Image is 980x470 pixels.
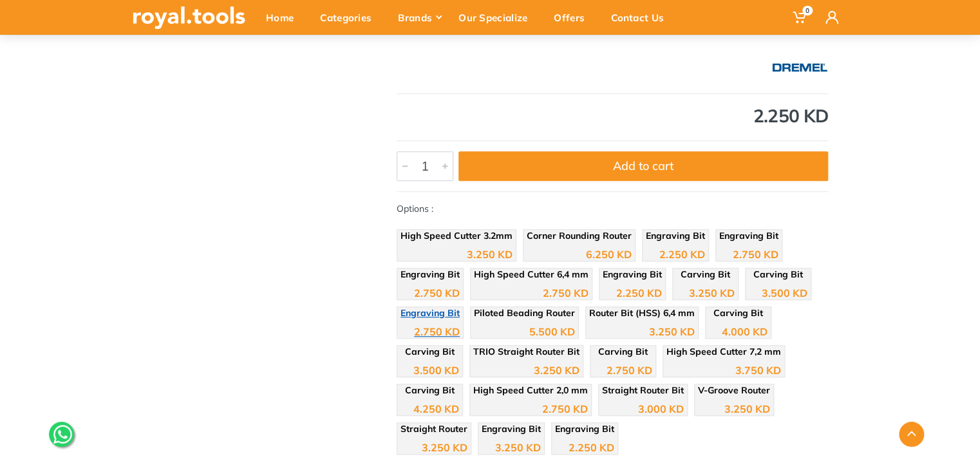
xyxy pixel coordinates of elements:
span: Corner Rounding Router [527,230,632,241]
div: 2.250 KD [569,442,614,453]
div: Offers [545,4,602,31]
span: Carving Bit [713,307,763,319]
div: 2.250 KD [397,107,828,125]
span: Engraving Bit [603,268,662,280]
div: 3.250 KD [724,404,770,414]
a: Engraving Bit 2.750 KD [397,268,464,300]
span: High Speed Cutter 3.2mm [400,230,513,241]
button: Add to cart [458,151,828,181]
div: 3.250 KD [467,249,513,259]
div: 3.750 KD [735,365,781,375]
div: 5.500 KD [529,326,575,337]
div: Brands [389,4,449,31]
a: High Speed Cutter 3.2mm 3.250 KD [397,229,516,261]
a: Corner Rounding Router 6.250 KD [523,229,636,261]
span: Router Bit (HSS) 6,4 mm [589,307,695,319]
a: Engraving Bit 2.750 KD [397,306,464,339]
span: Engraving Bit [719,230,778,241]
a: Carving Bit 3.500 KD [745,268,811,300]
img: royal.tools Logo [133,6,245,29]
span: Engraving Bit [646,230,705,241]
div: 3.000 KD [638,404,684,414]
a: Straight Router Bit 3.000 KD [598,384,688,416]
div: 3.250 KD [534,365,580,375]
a: Engraving Bit 2.250 KD [642,229,709,261]
span: Carving Bit [681,268,730,280]
div: 2.750 KD [414,326,460,337]
a: Carving Bit 3.250 KD [672,268,739,300]
span: High Speed Cutter 2,0 mm [473,384,588,396]
a: Carving Bit 4.250 KD [397,384,463,416]
span: High Speed Cutter 7,2 mm [666,346,781,357]
div: 2.750 KD [543,288,589,298]
div: 3.250 KD [422,442,467,453]
a: Piloted Beading Router 5.500 KD [470,306,579,339]
a: Engraving Bit 2.750 KD [715,229,782,261]
a: High Speed Cutter 6,4 mm 2.750 KD [470,268,592,300]
span: 0 [802,6,813,15]
div: Contact Us [602,4,681,31]
div: Categories [311,4,389,31]
a: Carving Bit 4.000 KD [705,306,771,339]
span: Carving Bit [405,346,455,357]
div: 2.750 KD [733,249,778,259]
div: 3.500 KD [413,365,459,375]
div: Options : [397,202,828,461]
span: Carving Bit [598,346,648,357]
span: High Speed Cutter 6,4 mm [474,268,589,280]
div: 3.250 KD [495,442,541,453]
span: Engraving Bit [400,307,460,319]
div: 6.250 KD [586,249,632,259]
div: Home [257,4,311,31]
span: Engraving Bit [400,268,460,280]
span: Carving Bit [753,268,803,280]
a: V-Groove Router 3.250 KD [694,384,774,416]
a: Engraving Bit 2.250 KD [599,268,666,300]
img: Dremel [771,51,828,83]
div: 4.250 KD [413,404,459,414]
div: 2.750 KD [542,404,588,414]
div: 2.750 KD [607,365,652,375]
div: 2.750 KD [414,288,460,298]
div: 4.000 KD [722,326,768,337]
div: 2.250 KD [616,288,662,298]
span: Piloted Beading Router [474,307,575,319]
a: Router Bit (HSS) 6,4 mm 3.250 KD [585,306,699,339]
span: Carving Bit [405,384,455,396]
span: TRIO Straight Router Bit [473,346,580,357]
a: Carving Bit 3.500 KD [397,345,463,377]
a: Carving Bit 2.750 KD [590,345,656,377]
div: 2.250 KD [659,249,705,259]
div: 3.500 KD [762,288,807,298]
span: Straight Router Bit [602,384,684,396]
div: 3.250 KD [649,326,695,337]
a: High Speed Cutter 7,2 mm 3.750 KD [663,345,785,377]
span: V-Groove Router [698,384,770,396]
a: High Speed Cutter 2,0 mm 2.750 KD [469,384,592,416]
div: 3.250 KD [689,288,735,298]
a: TRIO Straight Router Bit 3.250 KD [469,345,583,377]
div: Our Specialize [449,4,545,31]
